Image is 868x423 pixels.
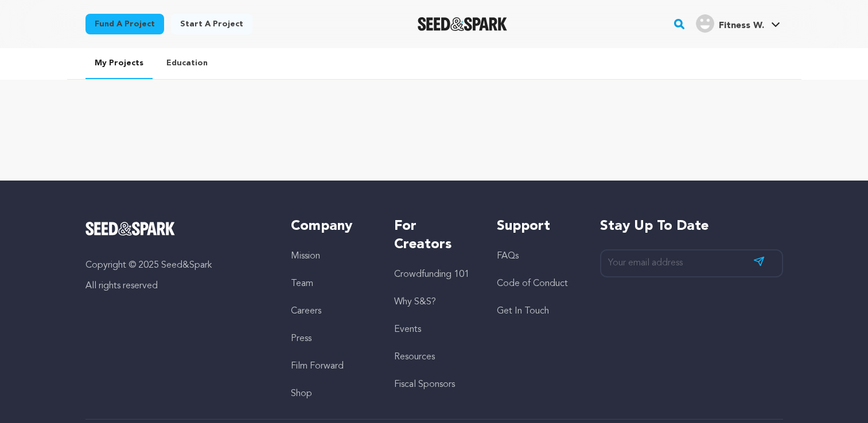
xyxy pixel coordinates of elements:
a: Fund a project [85,14,164,34]
a: Resources [394,352,435,362]
h5: Support [497,217,577,236]
div: Fitness W.'s Profile [696,14,764,33]
a: Seed&Spark Homepage [85,222,268,236]
a: Start a project [171,14,252,34]
h5: Stay up to date [600,217,783,236]
a: Shop [291,389,312,398]
p: Copyright © 2025 Seed&Spark [85,258,268,272]
a: Seed&Spark Homepage [418,17,508,31]
input: Your email address [600,249,783,277]
span: Fitness W.'s Profile [694,12,783,36]
a: Fiscal Sponsors [394,380,455,389]
a: Team [291,279,313,288]
a: Fitness W.'s Profile [694,12,783,33]
a: Get In Touch [497,307,549,316]
img: Seed&Spark Logo Dark Mode [418,17,508,31]
a: Careers [291,307,321,316]
span: Fitness W. [719,21,764,30]
a: My Projects [85,48,153,79]
h5: For Creators [394,217,474,254]
a: FAQs [497,252,519,261]
a: Mission [291,252,320,261]
h5: Company [291,217,371,236]
a: Education [157,48,217,78]
img: Seed&Spark Logo [85,222,176,236]
a: Events [394,325,421,334]
a: Film Forward [291,362,344,371]
a: Why S&S? [394,297,436,307]
img: user.png [696,14,714,33]
a: Code of Conduct [497,279,568,288]
a: Press [291,334,312,343]
a: Crowdfunding 101 [394,270,469,279]
p: All rights reserved [85,279,268,293]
